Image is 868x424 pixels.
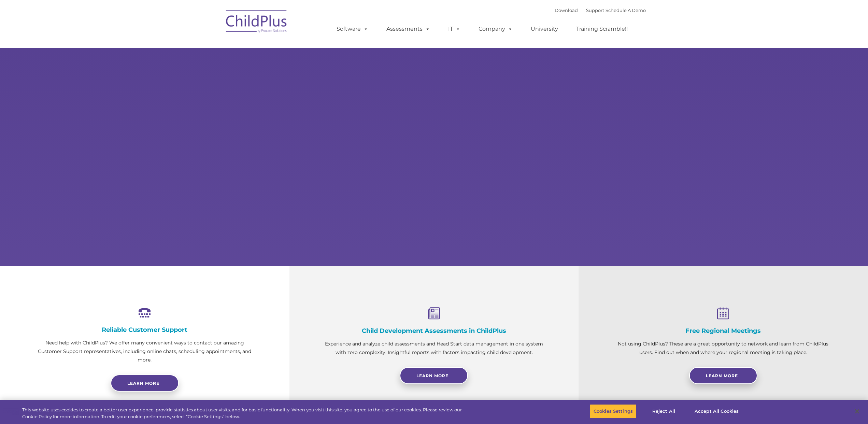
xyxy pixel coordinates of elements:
[569,22,635,36] a: Training Scramble!!
[555,8,578,13] a: Download
[850,404,865,419] button: Close
[586,8,604,13] a: Support
[34,339,255,364] p: Need help with ChildPlus? We offer many convenient ways to contact our amazing Customer Support r...
[590,404,637,419] button: Cookies Settings
[606,8,646,13] a: Schedule A Demo
[380,22,437,36] a: Assessments
[642,404,685,419] button: Reject All
[330,22,375,36] a: Software
[34,326,255,334] h4: Reliable Customer Support
[524,22,565,36] a: University
[613,340,834,357] p: Not using ChildPlus? These are a great opportunity to network and learn from ChildPlus users. Fin...
[127,381,159,386] span: Learn more
[111,374,179,392] a: Learn more
[613,327,834,335] h4: Free Regional Meetings
[400,367,468,384] a: Learn More
[691,404,742,419] button: Accept All Cookies
[22,407,478,420] div: This website uses cookies to create a better user experience, provide statistics about user visit...
[416,373,449,378] span: Learn More
[706,373,738,378] span: Learn More
[324,340,545,357] p: Experience and analyze child assessments and Head Start data management in one system with zero c...
[689,367,757,384] a: Learn More
[472,22,520,36] a: Company
[441,22,467,36] a: IT
[223,5,291,40] img: ChildPlus by Procare Solutions
[555,8,646,13] font: |
[324,327,545,335] h4: Child Development Assessments in ChildPlus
